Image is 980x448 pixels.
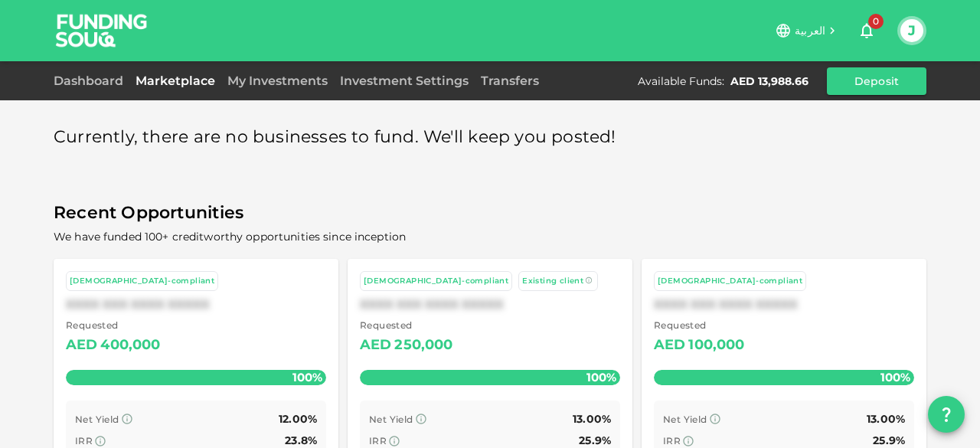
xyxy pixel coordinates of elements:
span: 25.9% [579,433,611,447]
a: Transfers [475,74,545,88]
span: Existing client [522,276,583,286]
div: 250,000 [394,333,452,358]
div: [DEMOGRAPHIC_DATA]-compliant [70,275,214,288]
div: Available Funds : [638,74,724,89]
div: 400,000 [100,333,160,358]
div: [DEMOGRAPHIC_DATA]-compliant [658,275,802,288]
a: Dashboard [54,74,129,88]
button: Deposit [827,67,926,95]
span: 25.9% [873,433,905,447]
span: Net Yield [663,414,707,425]
div: AED [654,333,685,358]
span: 100% [877,366,914,388]
span: Net Yield [75,414,119,425]
span: 0 [868,14,884,29]
span: 23.8% [285,433,317,447]
a: My Investments [221,74,334,88]
div: XXXX XXX XXXX XXXXX [654,297,914,312]
span: 100% [583,366,620,388]
span: 12.00% [279,412,317,426]
span: IRR [663,435,681,446]
a: Marketplace [129,74,221,88]
div: 100,000 [688,333,744,358]
span: Recent Opportunities [54,198,926,228]
span: Requested [360,318,453,333]
div: AED 13,988.66 [730,74,808,89]
span: Requested [654,318,745,333]
span: IRR [369,435,387,446]
a: Investment Settings [334,74,475,88]
span: Net Yield [369,414,413,425]
div: XXXX XXX XXXX XXXXX [360,297,620,312]
button: 0 [851,15,882,46]
span: 100% [289,366,326,388]
span: IRR [75,435,93,446]
button: J [900,19,923,42]
span: We have funded 100+ creditworthy opportunities since inception [54,230,406,244]
span: 13.00% [573,412,611,426]
span: Currently, there are no businesses to fund. We'll keep you posted! [54,123,616,152]
span: Requested [66,318,161,333]
span: 13.00% [867,412,905,426]
div: [DEMOGRAPHIC_DATA]-compliant [364,275,508,288]
span: العربية [795,24,825,38]
div: XXXX XXX XXXX XXXXX [66,297,326,312]
div: AED [360,333,391,358]
div: AED [66,333,97,358]
button: question [928,396,965,433]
